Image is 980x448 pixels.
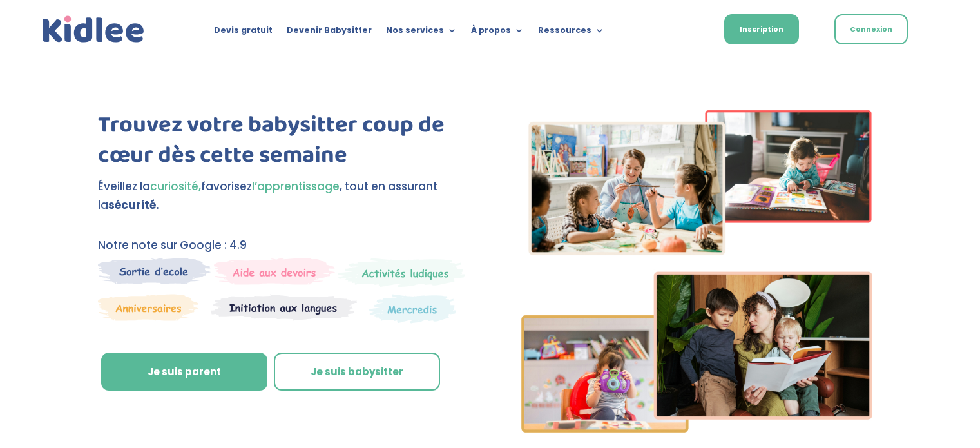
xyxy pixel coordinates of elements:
a: Devenir Babysitter [287,26,372,40]
img: logo_kidlee_bleu [39,13,148,46]
a: Nos services [386,26,457,40]
img: Imgs-2 [521,110,873,433]
a: Kidlee Logo [39,13,148,46]
strong: sécurité. [108,197,159,213]
p: Éveillez la favorisez , tout en assurant la [98,177,468,215]
img: Sortie decole [98,258,211,284]
a: À propos [471,26,524,40]
img: weekends [214,258,335,285]
p: Notre note sur Google : 4.9 [98,236,468,255]
span: l’apprentissage [252,179,340,194]
img: Thematique [369,294,456,324]
a: Ressources [538,26,604,40]
img: Français [678,26,689,34]
a: Devis gratuit [214,26,273,40]
img: Anniversaire [98,294,198,321]
img: Mercredi [338,258,465,287]
span: curiosité, [150,179,201,194]
a: Inscription [724,14,799,44]
img: Atelier thematique [211,294,357,321]
a: Je suis parent [101,353,267,391]
a: Je suis babysitter [274,353,440,391]
h1: Trouvez votre babysitter coup de cœur dès cette semaine [98,110,468,177]
a: Connexion [834,14,908,44]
